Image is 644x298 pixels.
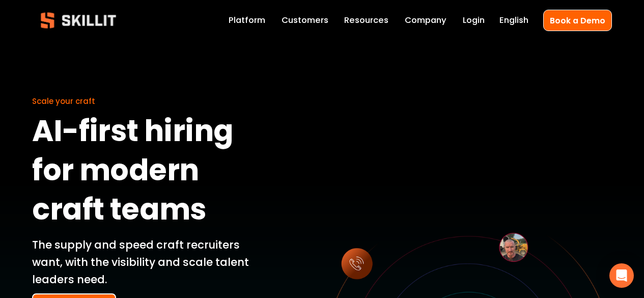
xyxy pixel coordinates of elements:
[32,109,239,237] strong: AI-first hiring for modern craft teams
[543,10,612,31] a: Book a Demo
[344,13,388,28] a: folder dropdown
[229,13,265,28] a: Platform
[463,13,485,28] a: Login
[405,13,446,28] a: Company
[32,5,125,36] img: Skillit
[344,14,388,27] span: Resources
[282,13,328,28] a: Customers
[32,236,270,288] p: The supply and speed craft recruiters want, with the visibility and scale talent leaders need.
[32,96,95,106] span: Scale your craft
[499,14,528,27] span: English
[499,13,528,28] div: language picker
[609,263,634,288] div: Open Intercom Messenger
